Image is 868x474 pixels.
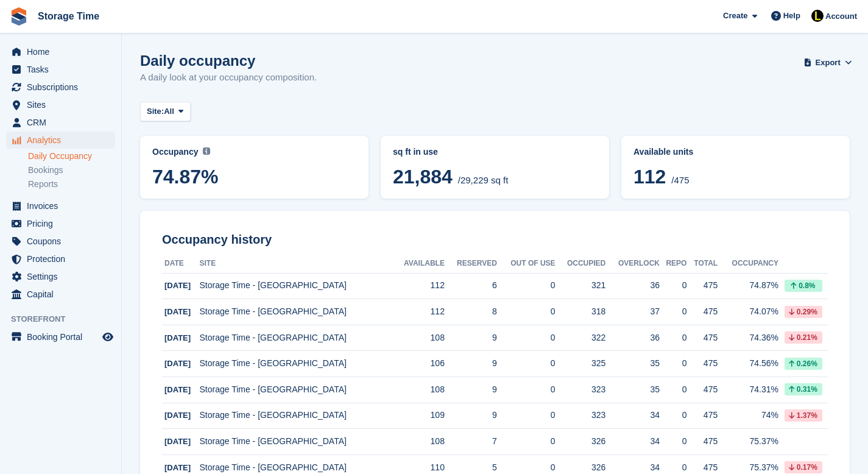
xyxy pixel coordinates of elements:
a: Daily Occupancy [28,150,115,162]
span: All [164,105,174,118]
th: Repo [660,254,686,274]
span: Storefront [11,313,121,325]
a: menu [6,286,115,303]
div: 35 [605,383,660,396]
div: 36 [605,279,660,292]
div: 325 [556,357,606,370]
th: Available [392,254,445,274]
div: 0.8% [785,280,822,292]
div: 323 [556,409,606,422]
div: 34 [605,435,660,448]
td: 109 [392,403,445,429]
span: Invoices [27,197,100,214]
span: Account [825,10,857,23]
td: 112 [392,299,445,325]
div: 321 [556,279,606,292]
td: 74% [718,403,778,429]
td: Storage Time - [GEOGRAPHIC_DATA] [199,325,391,351]
h2: Occupancy history [162,233,828,247]
span: Settings [27,268,100,285]
span: [DATE] [164,437,191,446]
a: Preview store [101,330,115,344]
a: menu [6,233,115,250]
abbr: Current percentage of sq ft occupied [152,146,356,158]
span: Occupancy [152,147,198,157]
p: A daily look at your occupancy composition. [140,71,317,85]
th: Date [162,254,199,274]
td: 0 [497,377,556,403]
td: 106 [392,351,445,377]
span: sq ft in use [393,147,438,157]
a: menu [6,96,115,113]
td: 0 [497,299,556,325]
span: [DATE] [164,385,191,394]
a: Storage Time [33,6,104,26]
div: 0.26% [785,358,822,370]
a: menu [6,132,115,149]
td: Storage Time - [GEOGRAPHIC_DATA] [199,351,391,377]
img: icon-info-grey-7440780725fd019a000dd9b08b2336e03edf1995a4989e88bcd33f0948082b44.svg [203,147,210,155]
td: Storage Time - [GEOGRAPHIC_DATA] [199,377,391,403]
span: [DATE] [164,333,191,342]
th: Reserved [445,254,497,274]
span: [DATE] [164,307,191,316]
img: stora-icon-8386f47178a22dfd0bd8f6a31ec36ba5ce8667c1dd55bd0f319d3a0aa187defe.svg [10,7,28,26]
span: 112 [633,166,666,188]
td: 0 [497,325,556,351]
span: Site: [147,105,164,118]
td: 108 [392,429,445,455]
span: Protection [27,250,100,267]
td: 9 [445,325,497,351]
td: 475 [686,325,718,351]
td: 0 [497,351,556,377]
div: 35 [605,357,660,370]
td: 74.56% [718,351,778,377]
td: 74.31% [718,377,778,403]
span: Capital [27,286,100,303]
div: 34 [605,409,660,422]
a: Reports [28,179,115,190]
span: 21,884 [393,166,453,188]
span: /475 [671,175,689,185]
th: Overlock [605,254,660,274]
span: 74.87% [152,166,356,188]
span: Home [27,43,100,60]
td: 475 [686,273,718,299]
div: 0 [660,435,686,448]
div: 0 [660,305,686,318]
div: 0 [660,331,686,344]
td: 112 [392,273,445,299]
td: 0 [497,273,556,299]
th: Occupancy [718,254,778,274]
div: 37 [605,305,660,318]
div: 36 [605,331,660,344]
td: 475 [686,299,718,325]
span: [DATE] [164,411,191,420]
abbr: Current breakdown of %{unit} occupied [393,146,597,158]
td: 8 [445,299,497,325]
div: 326 [556,435,606,448]
span: Booking Portal [27,328,100,345]
td: 0 [497,403,556,429]
td: 475 [686,351,718,377]
td: 74.36% [718,325,778,351]
a: menu [6,268,115,285]
th: Site [199,254,391,274]
span: Coupons [27,233,100,250]
a: menu [6,250,115,267]
div: 326 [556,461,606,474]
button: Export [806,52,850,73]
td: 9 [445,377,497,403]
div: 322 [556,331,606,344]
span: Sites [27,96,100,113]
div: 0 [660,409,686,422]
div: 323 [556,383,606,396]
td: 7 [445,429,497,455]
td: Storage Time - [GEOGRAPHIC_DATA] [199,403,391,429]
td: 475 [686,377,718,403]
div: 0 [660,279,686,292]
img: Laaibah Sarwar [811,10,824,22]
th: Total [686,254,718,274]
span: Analytics [27,132,100,149]
a: menu [6,43,115,60]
